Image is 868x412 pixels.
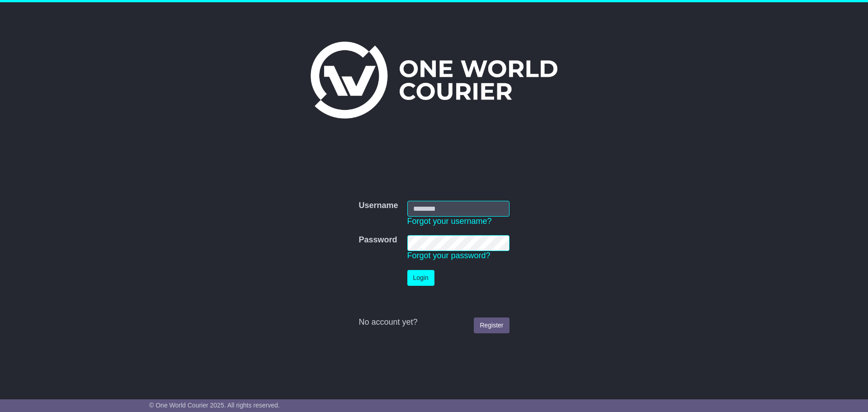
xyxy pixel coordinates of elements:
button: Login [407,270,434,286]
label: Username [359,201,398,211]
label: Password [359,235,397,245]
a: Forgot your username? [407,217,492,226]
span: © One World Courier 2025. All rights reserved. [149,402,280,409]
a: Register [474,317,509,333]
img: One World [311,42,557,118]
a: Forgot your password? [407,251,491,260]
div: No account yet? [359,317,509,327]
